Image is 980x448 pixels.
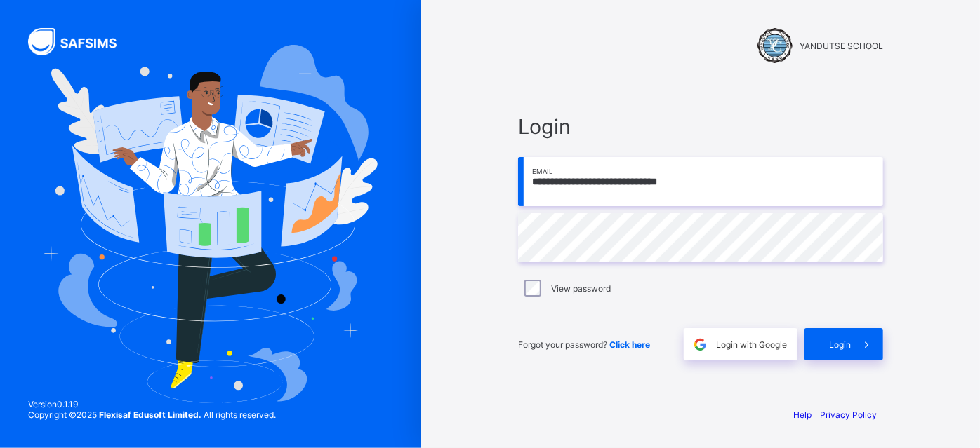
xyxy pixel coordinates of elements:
a: Privacy Policy [820,409,877,420]
img: google.396cfc9801f0270233282035f929180a.svg [692,337,708,353]
img: SAFSIMS Logo [28,28,133,55]
span: Login [829,339,851,350]
label: View password [551,283,611,294]
strong: Flexisaf Edusoft Limited. [99,409,201,420]
a: Help [793,409,812,420]
span: Version 0.1.19 [28,399,276,409]
span: Forgot your password? [518,339,650,350]
img: Hero Image [44,45,377,403]
a: Click here [609,339,650,350]
span: YANDUTSE SCHOOL [800,41,883,51]
span: Login [518,114,883,139]
span: Login with Google [716,339,787,350]
span: Copyright © 2025 All rights reserved. [28,409,276,420]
